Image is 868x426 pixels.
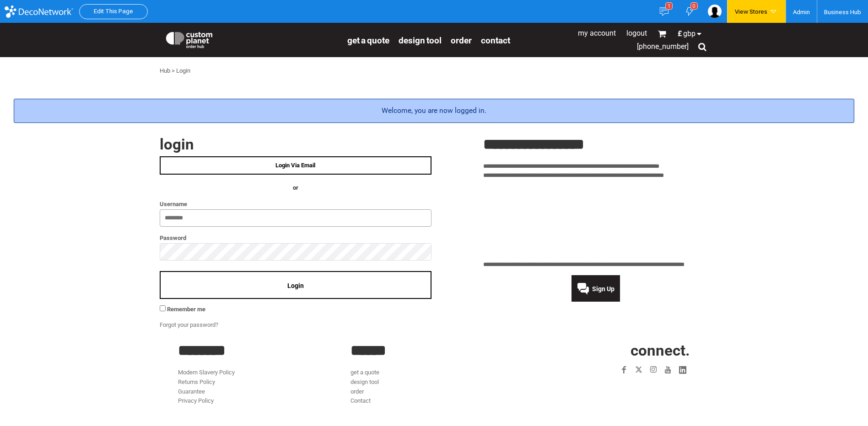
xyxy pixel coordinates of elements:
a: Privacy Policy [178,397,214,404]
a: Returns Policy [178,378,215,385]
iframe: Customer reviews powered by Trustpilot [564,383,690,394]
a: Logout [626,29,647,37]
span: Login Via Email [275,162,315,169]
span: £ [678,30,683,37]
span: GBP [683,30,695,37]
span: Contact [481,35,510,46]
div: 1 [665,2,673,10]
h4: OR [160,183,431,193]
a: get a quote [350,369,379,376]
div: Welcome, you are now logged in. [14,99,854,123]
span: Sign Up [592,285,615,293]
a: Contact [350,397,371,404]
a: Hub [160,67,170,74]
label: Username [160,199,431,209]
label: Password [160,233,431,243]
a: Login Via Email [160,156,431,175]
a: get a quote [347,35,389,45]
a: order [350,388,364,395]
a: Guarantee [178,388,205,395]
a: design tool [350,378,379,385]
div: > [172,66,175,76]
span: get a quote [347,35,389,46]
h2: CONNECT. [523,343,690,358]
a: Forgot your password? [160,321,218,328]
a: Modern Slavery Policy [178,369,235,376]
a: design tool [399,35,442,45]
span: design tool [399,35,442,46]
span: Remember me [167,306,205,313]
a: order [451,35,472,45]
div: Login [176,66,190,76]
span: Login [287,282,304,289]
iframe: Customer reviews powered by Trustpilot [483,186,709,255]
div: 0 [690,2,698,10]
span: order [451,35,472,46]
h2: Login [160,137,431,152]
span: [PHONE_NUMBER] [637,42,689,51]
a: Contact [481,35,510,45]
a: Custom Planet [160,25,343,53]
img: Custom Planet [164,30,214,48]
a: Edit This Page [94,8,133,15]
a: My Account [578,29,616,37]
input: Remember me [160,305,166,311]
